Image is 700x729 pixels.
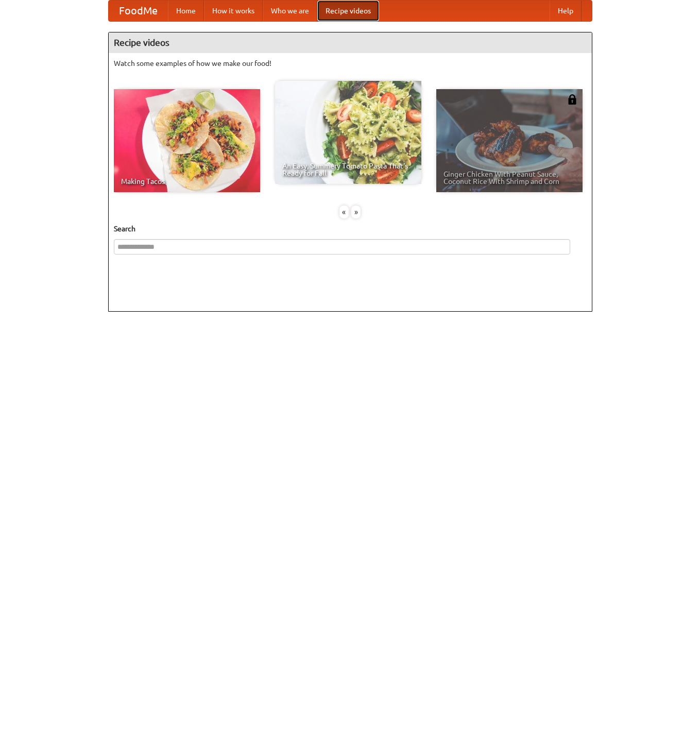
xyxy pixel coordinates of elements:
span: Making Tacos [121,178,253,185]
a: Recipe videos [317,1,379,21]
a: An Easy, Summery Tomato Pasta That's Ready for Fall [275,81,421,184]
a: How it works [204,1,263,21]
div: « [339,206,349,218]
span: An Easy, Summery Tomato Pasta That's Ready for Fall [282,162,414,177]
a: Who we are [263,1,317,21]
img: 483408.png [567,94,577,105]
a: FoodMe [109,1,168,21]
div: » [351,206,361,218]
a: Home [168,1,204,21]
a: Help [550,1,582,21]
p: Watch some examples of how we make our food! [114,58,587,69]
h4: Recipe videos [109,32,592,53]
h5: Search [114,224,587,234]
a: Making Tacos [114,89,260,192]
